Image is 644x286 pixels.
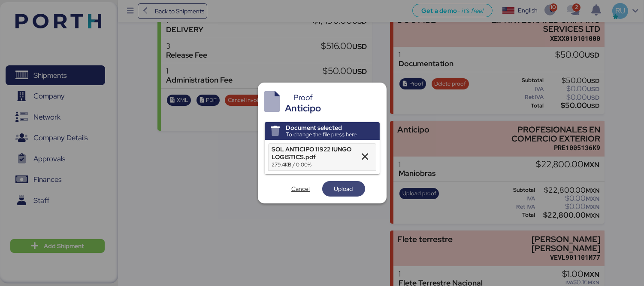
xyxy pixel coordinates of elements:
[334,184,353,194] span: Upload
[285,101,321,115] div: Anticipo
[272,145,354,161] div: SOL ANTICIPO 11922 IUNGO LOGISTICS.pdf
[285,94,321,101] div: Proof
[286,131,357,138] div: To change the file press here
[279,181,322,197] button: Cancel
[291,184,310,194] span: Cancel
[322,181,365,197] button: Upload
[272,161,354,169] div: 279.4KB / 0.00%
[286,124,357,131] div: Document selected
